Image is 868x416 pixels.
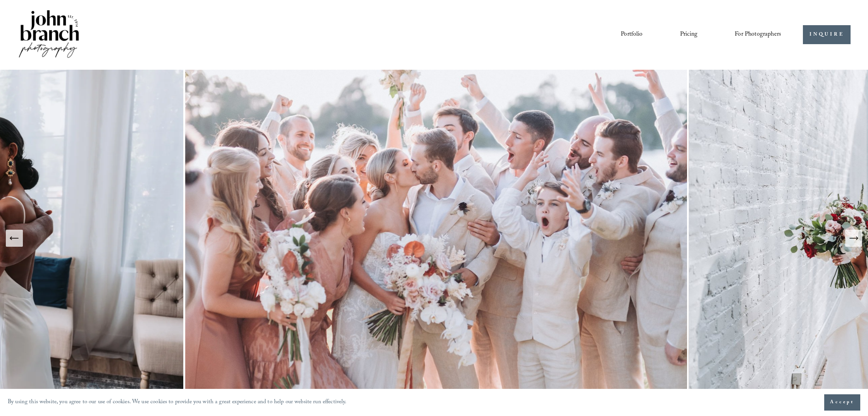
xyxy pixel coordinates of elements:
button: Accept [824,394,860,411]
a: Pricing [680,28,697,41]
a: INQUIRE [803,25,851,44]
button: Next Slide [845,230,862,247]
span: Accept [830,399,854,406]
a: Portfolio [621,28,642,41]
img: John Branch IV Photography [17,9,80,61]
p: By using this website, you agree to our use of cookies. We use cookies to provide you with a grea... [8,397,347,408]
span: For Photographers [735,29,781,41]
button: Previous Slide [6,230,23,247]
img: A wedding party celebrating outdoors, featuring a bride and groom kissing amidst cheering bridesm... [183,70,689,407]
a: folder dropdown [735,28,781,41]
